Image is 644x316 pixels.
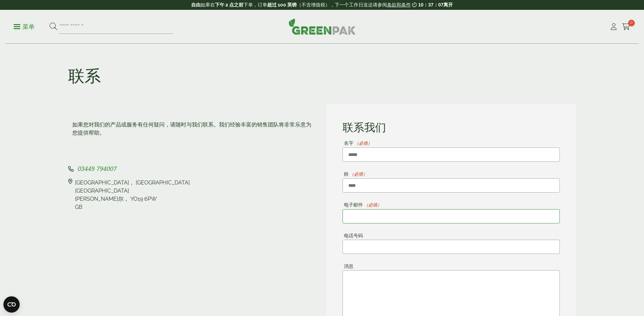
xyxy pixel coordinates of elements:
a: 菜单 [14,23,35,29]
font: 姓 [344,171,349,177]
div: [GEOGRAPHIC_DATA]， [GEOGRAPHIC_DATA] [GEOGRAPHIC_DATA] [PERSON_NAME]尔， YO19 6PW GB [75,179,190,211]
label: 电话号码 [343,233,363,238]
i: Cart [622,23,630,30]
h2: 联系我们 [343,121,560,134]
img: GreenPak 耗材 [289,18,356,35]
span: 0 [628,20,635,26]
font: 如果在 下单，订单 （不含增值税），下一个工作日送达请参阅 [191,2,411,7]
strong: 超过 100 英镑 [267,2,297,7]
a: 0 [622,22,630,32]
i: My Account [609,23,618,30]
font: 电子邮件 [344,202,363,208]
p: 如果您对我们的产品或服务有任何疑问，请随时与我们联系。我们经验丰富的销售团队将非常乐意为您提供帮助。 [72,121,314,137]
span: （必填） [354,141,372,146]
span: （必填） [363,203,382,208]
span: 03449 794007 [78,164,117,173]
button: 打开 CMP 小组件 [3,296,20,313]
span: 离开 [443,2,453,7]
label: 消息 [343,264,353,269]
strong: 自由 [191,2,201,7]
span: 10：37：07 [418,2,444,7]
strong: 下午 2 点之前 [215,2,243,7]
font: 名字 [344,140,353,146]
a: 条款和条件 [387,2,411,7]
a: 03449 794007 [78,166,117,172]
p: 菜单 [14,23,35,31]
span: （必填） [349,172,367,177]
h1: 联系 [68,66,101,85]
